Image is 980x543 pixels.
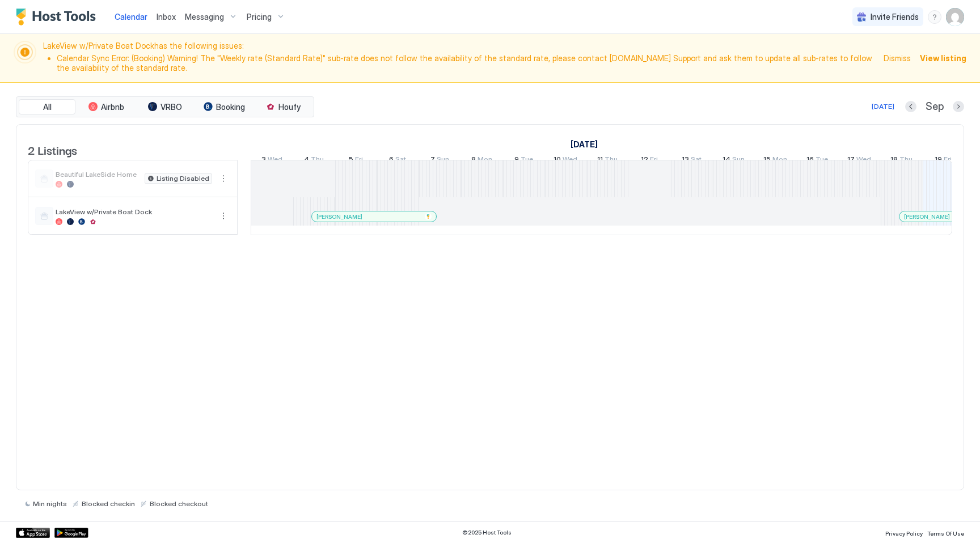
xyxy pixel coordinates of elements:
[157,12,176,22] span: Inbox
[953,101,964,112] button: Next month
[720,152,747,169] a: September 14, 2025
[732,155,745,167] span: Sun
[478,155,492,167] span: Mon
[554,155,561,167] span: 10
[468,152,495,169] a: September 8, 2025
[551,152,580,169] a: September 10, 2025
[217,172,230,185] button: More options
[641,155,648,167] span: 12
[856,155,871,167] span: Wed
[904,213,950,220] span: [PERSON_NAME]
[521,155,533,167] span: Tue
[638,152,661,169] a: September 12, 2025
[597,155,603,167] span: 11
[217,209,230,223] button: More options
[761,152,790,169] a: September 15, 2025
[16,528,50,538] a: App Store
[437,155,449,167] span: Sun
[255,99,311,115] button: Houfy
[885,530,923,537] span: Privacy Policy
[395,155,406,167] span: Sat
[261,155,266,167] span: 3
[78,99,134,115] button: Airbnb
[82,499,135,508] span: Blocked checkin
[115,11,147,23] a: Calendar
[304,155,309,167] span: 4
[259,152,285,169] a: September 3, 2025
[196,99,252,115] button: Booking
[927,530,964,537] span: Terms Of Use
[301,152,327,169] a: September 4, 2025
[935,155,942,167] span: 19
[847,155,855,167] span: 17
[563,155,577,167] span: Wed
[763,155,771,167] span: 15
[772,155,787,167] span: Mon
[349,155,353,167] span: 5
[278,102,301,112] span: Houfy
[33,499,67,508] span: Min nights
[428,152,452,169] a: September 7, 2025
[28,141,77,158] span: 2 Listings
[568,136,601,152] a: September 3, 2025
[932,152,954,169] a: September 19, 2025
[185,12,224,22] span: Messaging
[605,155,618,167] span: Thu
[217,209,230,223] div: menu
[56,207,212,216] span: LakeView w/Private Boat Dock
[16,9,101,26] a: Host Tools Logo
[806,155,814,167] span: 16
[43,102,52,112] span: All
[311,155,324,167] span: Thu
[115,12,147,22] span: Calendar
[217,172,230,185] div: menu
[650,155,658,167] span: Fri
[471,155,476,167] span: 8
[870,100,896,113] button: [DATE]
[54,528,88,538] a: Google Play Store
[885,527,923,538] a: Privacy Policy
[101,102,124,112] span: Airbnb
[57,53,877,73] li: Calendar Sync Error: (Booking) Warning! The "Weekly rate (Standard Rate)" sub-rate does not follo...
[160,102,182,112] span: VRBO
[514,155,519,167] span: 9
[927,527,964,538] a: Terms Of Use
[816,155,828,167] span: Tue
[462,529,512,536] span: © 2025 Host Tools
[386,152,409,169] a: September 6, 2025
[804,152,831,169] a: September 16, 2025
[920,52,966,64] span: View listing
[928,10,941,24] div: menu
[679,152,704,169] a: September 13, 2025
[157,11,176,23] a: Inbox
[905,101,916,112] button: Previous month
[16,96,314,118] div: tab-group
[355,155,363,167] span: Fri
[871,12,919,22] span: Invite Friends
[389,155,394,167] span: 6
[346,152,366,169] a: September 5, 2025
[430,155,435,167] span: 7
[691,155,702,167] span: Sat
[899,155,913,167] span: Thu
[594,152,620,169] a: September 11, 2025
[56,170,140,179] span: Beautiful LakeSide Home
[844,152,874,169] a: September 17, 2025
[946,8,964,26] div: User profile
[19,99,75,115] button: All
[316,213,362,220] span: [PERSON_NAME]
[247,12,272,22] span: Pricing
[944,155,952,167] span: Fri
[888,152,915,169] a: September 18, 2025
[872,101,894,112] div: [DATE]
[926,100,944,113] span: Sep
[884,52,911,64] div: Dismiss
[268,155,282,167] span: Wed
[723,155,730,167] span: 14
[512,152,536,169] a: September 9, 2025
[216,102,245,112] span: Booking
